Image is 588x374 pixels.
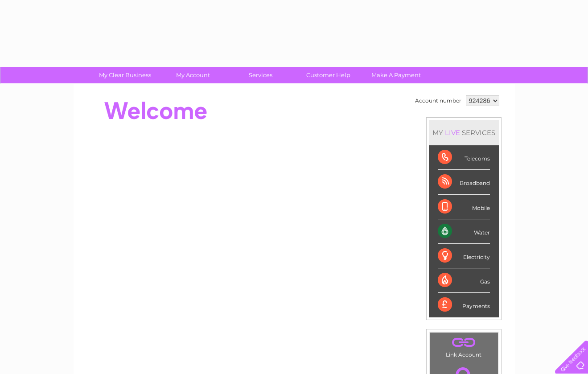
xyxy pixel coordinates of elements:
a: Customer Help [292,67,365,83]
div: MY SERVICES [429,120,499,145]
a: My Account [156,67,230,83]
a: . [432,335,496,350]
div: Payments [438,293,490,317]
div: Broadband [438,170,490,194]
div: Gas [438,268,490,293]
div: LIVE [443,128,462,137]
div: Mobile [438,195,490,219]
a: My Clear Business [88,67,162,83]
div: Telecoms [438,145,490,170]
td: Account number [413,93,464,108]
a: Services [224,67,297,83]
a: Make A Payment [359,67,433,83]
div: Water [438,219,490,244]
div: Electricity [438,244,490,268]
td: Link Account [429,332,498,360]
